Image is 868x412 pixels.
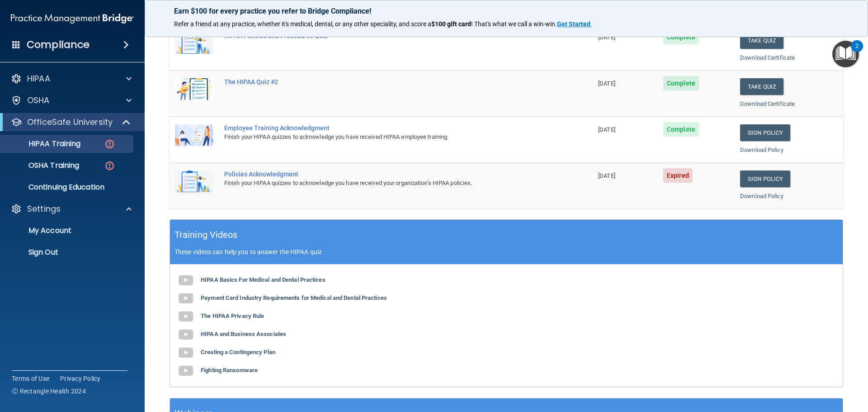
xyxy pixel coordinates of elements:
[6,183,129,192] p: Continuing Education
[6,248,129,257] p: Sign Out
[12,374,49,383] a: Terms of Use
[27,117,113,128] p: OfficeSafe University
[855,46,859,58] div: 2
[740,170,790,187] a: Sign Policy
[177,308,195,326] img: gray_youtube_icon.38fcd6cc.png
[598,172,615,179] span: [DATE]
[27,95,50,106] p: OSHA
[11,9,134,28] img: PMB logo
[740,32,783,49] button: Take Quiz
[740,193,783,199] a: Download Policy
[27,73,50,84] p: HIPAA
[177,271,195,289] img: gray_youtube_icon.38fcd6cc.png
[224,178,547,189] div: Finish your HIPAA quizzes to acknowledge you have received your organization’s HIPAA policies.
[663,122,699,137] span: Complete
[104,160,115,171] img: danger-circle.6113f641.png
[201,349,275,355] b: Creating a Contingency Plan
[11,117,131,128] a: OfficeSafe University
[201,331,286,337] b: HIPAA and Business Associates
[224,132,547,142] div: Finish your HIPAA quizzes to acknowledge you have received HIPAA employee training.
[598,34,615,41] span: [DATE]
[832,41,859,67] button: Open Resource Center, 2 new notifications
[11,95,132,106] a: OSHA
[177,289,195,308] img: gray_youtube_icon.38fcd6cc.png
[27,38,90,51] h4: Compliance
[740,78,783,95] button: Take Quiz
[175,248,838,256] p: These videos can help you to answer the HIPAA quiz
[224,78,547,85] div: The HIPAA Quiz #2
[104,138,115,150] img: danger-circle.6113f641.png
[431,20,471,28] strong: $100 gift card
[598,126,615,133] span: [DATE]
[224,170,547,178] div: Policies Acknowledgment
[6,226,129,235] p: My Account
[6,139,80,148] p: HIPAA Training
[557,20,590,28] strong: Get Started
[471,20,557,28] span: ! That's what we call a win-win.
[177,326,195,344] img: gray_youtube_icon.38fcd6cc.png
[60,374,101,383] a: Privacy Policy
[663,168,693,183] span: Expired
[598,80,615,87] span: [DATE]
[11,204,132,214] a: Settings
[175,227,238,243] h5: Training Videos
[201,294,387,301] b: Payment Card Industry Requirements for Medical and Dental Practices
[201,313,264,319] b: The HIPAA Privacy Rule
[177,362,195,380] img: gray_youtube_icon.38fcd6cc.png
[740,147,783,153] a: Download Policy
[740,54,795,61] a: Download Certificate
[663,76,699,90] span: Complete
[174,20,431,28] span: Refer a friend at any practice, whether it's medical, dental, or any other speciality, and score a
[557,20,592,28] a: Get Started
[174,7,839,15] p: Earn $100 for every practice you refer to Bridge Compliance!
[12,387,86,396] span: Ⓒ Rectangle Health 2024
[740,100,795,107] a: Download Certificate
[177,344,195,362] img: gray_youtube_icon.38fcd6cc.png
[201,276,325,283] b: HIPAA Basics For Medical and Dental Practices
[6,161,79,170] p: OSHA Training
[27,204,61,214] p: Settings
[11,73,132,84] a: HIPAA
[224,124,547,132] div: Employee Training Acknowledgment
[201,367,258,374] b: Fighting Ransomware
[740,124,790,141] a: Sign Policy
